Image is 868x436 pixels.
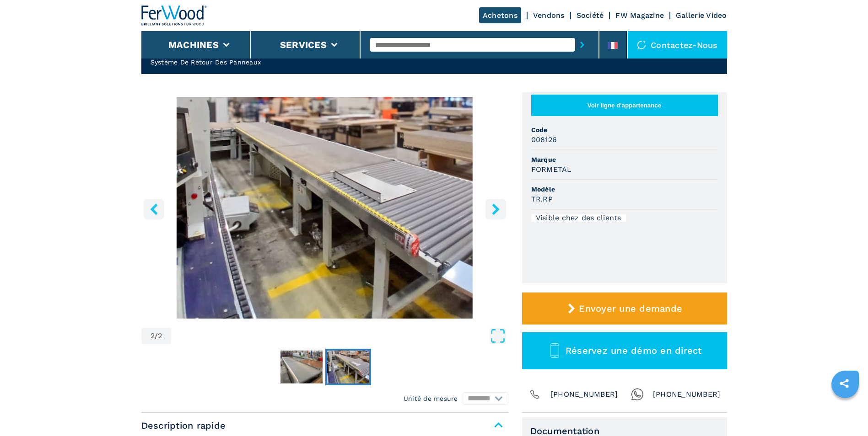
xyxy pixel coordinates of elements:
[168,39,219,50] button: Machines
[141,5,207,26] img: Ferwood
[829,395,861,429] iframe: Chat
[615,11,664,20] a: FW Magazine
[531,155,718,164] span: Marque
[173,328,506,344] button: Open Fullscreen
[531,125,718,134] span: Code
[280,39,327,50] button: Services
[628,31,727,58] div: Contactez-nous
[325,349,371,385] button: Go to Slide 2
[327,351,369,383] img: 2b806255f4e65b8ba317208a517fb034
[279,349,324,385] button: Go to Slide 1
[479,7,521,23] a: Achetons
[575,34,589,55] button: submit-button
[531,134,557,145] h3: 008126
[141,349,508,385] nav: Thumbnail Navigation
[141,97,508,319] img: Système De Retour Des Panneaux FORMETAL TR.RP
[531,164,572,175] h3: FORMETAL
[676,11,727,20] a: Gallerie Video
[522,332,727,369] button: Réservez une démo en direct
[631,388,644,401] img: Whatsapp
[280,351,323,383] img: 2c1d6cb36d8a42f5aa997720859229df
[531,95,718,116] button: Voir ligne d'appartenance
[151,58,262,67] h2: Système De Retour Des Panneaux
[141,417,508,434] span: Description rapide
[566,345,702,356] span: Réservez une démo en direct
[158,332,162,340] span: 2
[155,332,158,340] span: /
[637,40,646,49] img: Contactez-nous
[579,303,682,314] span: Envoyer une demande
[141,97,508,319] div: Go to Slide 2
[522,292,727,324] button: Envoyer une demande
[485,199,506,219] button: right-button
[531,214,626,222] div: Visible chez des clients
[550,388,618,401] span: [PHONE_NUMBER]
[577,11,604,20] a: Société
[531,194,553,204] h3: TR.RP
[151,332,155,340] span: 2
[528,388,541,401] img: Phone
[833,372,856,395] a: sharethis
[144,199,164,219] button: left-button
[653,388,721,401] span: [PHONE_NUMBER]
[404,394,458,403] em: Unité de mesure
[533,11,565,20] a: Vendons
[531,185,718,194] span: Modèle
